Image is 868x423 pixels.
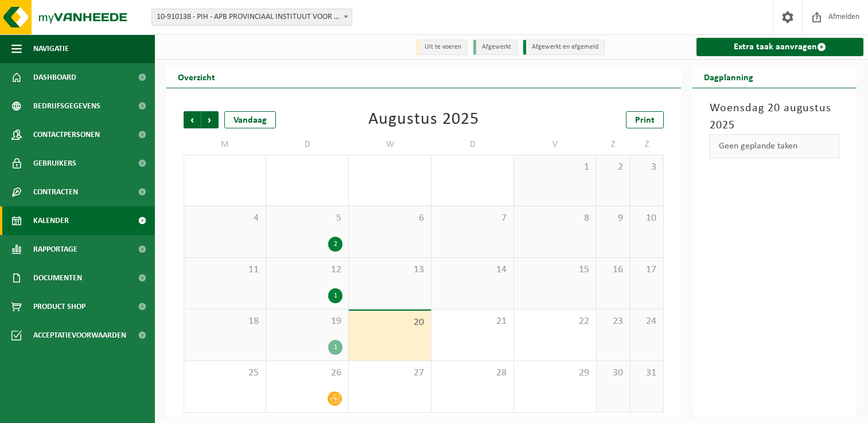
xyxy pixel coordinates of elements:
[626,111,664,128] a: Print
[328,237,342,252] div: 2
[597,134,630,155] td: Z
[636,315,658,328] span: 24
[33,34,69,63] span: Navigatie
[523,40,605,55] li: Afgewerkt en afgemeld
[190,367,260,379] span: 25
[602,367,624,379] span: 30
[33,149,76,178] span: Gebruikers
[602,212,624,225] span: 9
[184,111,201,128] span: Vorige
[636,212,658,225] span: 10
[437,367,508,379] span: 28
[437,212,508,225] span: 7
[190,264,260,276] span: 11
[201,111,219,128] span: Volgende
[520,315,590,328] span: 22
[355,316,425,329] span: 20
[33,92,100,120] span: Bedrijfsgegevens
[636,367,658,379] span: 31
[266,134,349,155] td: D
[520,161,590,174] span: 1
[33,292,85,321] span: Product Shop
[520,367,590,379] span: 29
[692,65,765,88] h2: Dagplanning
[166,65,227,88] h2: Overzicht
[33,235,77,264] span: Rapportage
[151,9,352,26] span: 10-910138 - PIH - APB PROVINCIAAL INSTITUUT VOOR HYGIENE - ANTWERPEN
[190,212,260,225] span: 4
[437,315,508,328] span: 21
[190,315,260,328] span: 18
[437,264,508,276] span: 14
[602,264,624,276] span: 16
[710,134,839,158] div: Geen geplande taken
[272,212,342,225] span: 5
[33,321,126,350] span: Acceptatievoorwaarden
[416,40,468,55] li: Uit te voeren
[328,288,342,303] div: 1
[431,134,514,155] td: D
[349,134,431,155] td: W
[272,367,342,379] span: 26
[710,100,839,134] h3: Woensdag 20 augustus 2025
[33,264,82,292] span: Documenten
[355,264,425,276] span: 13
[355,212,425,225] span: 6
[33,63,76,92] span: Dashboard
[602,161,624,174] span: 2
[520,264,590,276] span: 15
[152,9,352,25] span: 10-910138 - PIH - APB PROVINCIAAL INSTITUUT VOOR HYGIENE - ANTWERPEN
[520,212,590,225] span: 8
[630,134,664,155] td: Z
[514,134,597,155] td: V
[636,161,658,174] span: 3
[635,116,655,125] span: Print
[636,264,658,276] span: 17
[224,111,276,128] div: Vandaag
[33,206,69,235] span: Kalender
[33,120,100,149] span: Contactpersonen
[328,340,342,355] div: 1
[368,111,479,128] div: Augustus 2025
[33,178,78,206] span: Contracten
[696,38,863,56] a: Extra taak aanvragen
[473,40,517,55] li: Afgewerkt
[272,264,342,276] span: 12
[602,315,624,328] span: 23
[272,315,342,328] span: 19
[355,367,425,379] span: 27
[184,134,266,155] td: M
